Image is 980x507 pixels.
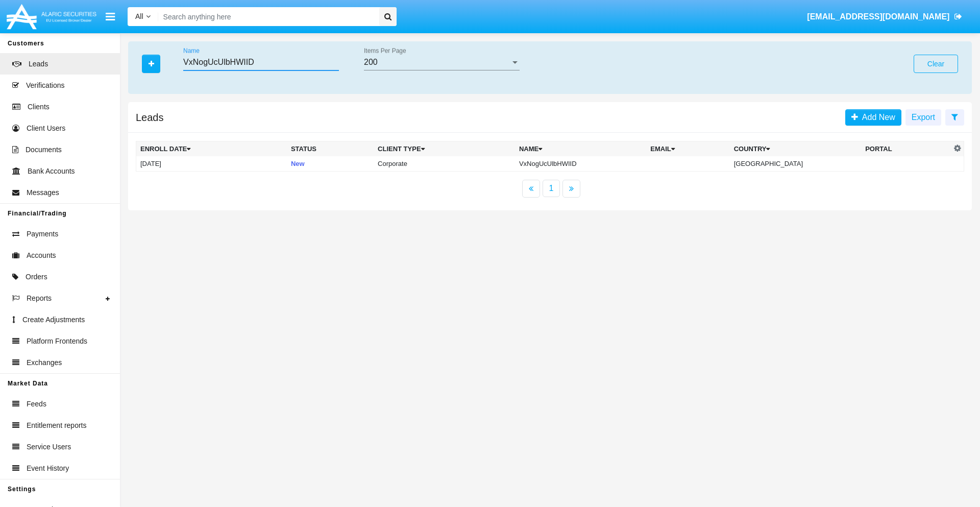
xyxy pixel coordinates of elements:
a: [EMAIL_ADDRESS][DOMAIN_NAME] [802,3,967,31]
button: Export [905,109,941,126]
td: Corporate [374,156,515,172]
span: Reports [27,293,52,304]
span: Platform Frontends [27,336,87,347]
td: [DATE] [136,156,287,172]
th: Status [287,141,374,157]
th: Portal [861,141,951,157]
a: All [128,11,158,22]
span: Accounts [27,250,56,261]
span: Feeds [27,399,46,409]
img: Logo image [5,2,98,32]
th: Email [646,141,729,157]
th: Client Type [374,141,515,157]
h5: Leads [136,113,164,122]
span: Verifications [26,80,64,91]
span: Leads [29,59,48,69]
span: Export [912,113,935,122]
span: Exchanges [27,357,62,368]
td: VxNogUcUlbHWIID [515,156,646,172]
nav: paginator [128,180,972,198]
span: Event History [27,463,69,474]
a: Add New [845,109,901,126]
button: Clear [914,55,958,73]
span: Payments [27,229,58,239]
span: Orders [26,272,47,282]
span: Messages [27,187,59,198]
span: 200 [364,58,378,66]
input: Search [158,7,376,26]
span: All [135,12,143,20]
th: Enroll Date [136,141,287,157]
span: Entitlement reports [27,420,87,431]
span: Client Users [27,123,65,134]
span: Service Users [27,442,71,452]
td: New [287,156,374,172]
th: Name [515,141,646,157]
span: Add New [858,113,895,122]
th: Country [730,141,861,157]
span: [EMAIL_ADDRESS][DOMAIN_NAME] [807,12,949,21]
span: Create Adjustments [22,315,85,325]
span: Documents [26,144,62,155]
td: [GEOGRAPHIC_DATA] [730,156,861,172]
span: Bank Accounts [28,166,75,177]
span: Clients [28,102,50,112]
